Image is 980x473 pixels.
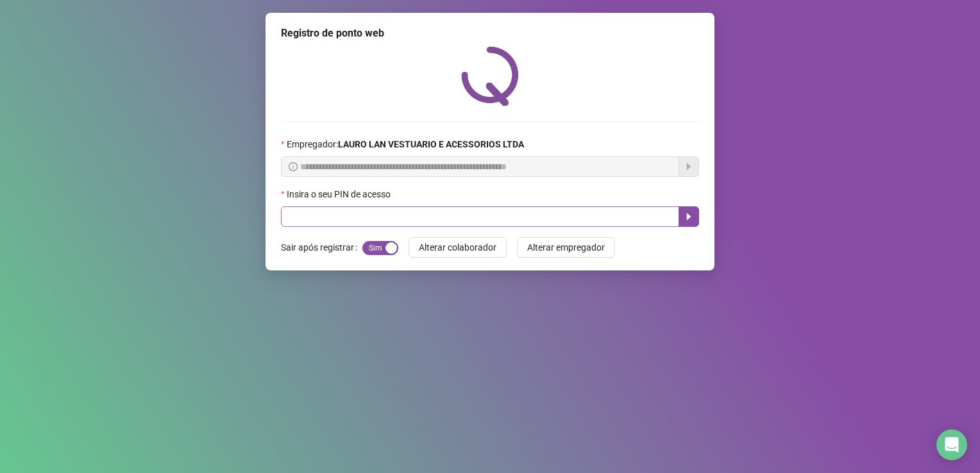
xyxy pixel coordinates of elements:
strong: LAURO LAN VESTUARIO E ACESSORIOS LTDA [338,139,524,149]
span: caret-right [684,212,694,222]
span: info-circle [289,162,298,171]
button: Alterar colaborador [409,237,507,258]
span: Alterar empregador [527,240,605,254]
img: QRPoint [461,46,519,106]
div: Registro de ponto web [281,26,699,41]
label: Insira o seu PIN de acesso [281,187,399,201]
span: Empregador : [287,137,524,151]
div: Open Intercom Messenger [936,429,967,460]
button: Alterar empregador [517,237,615,258]
span: Alterar colaborador [419,240,496,254]
label: Sair após registrar [281,237,362,258]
